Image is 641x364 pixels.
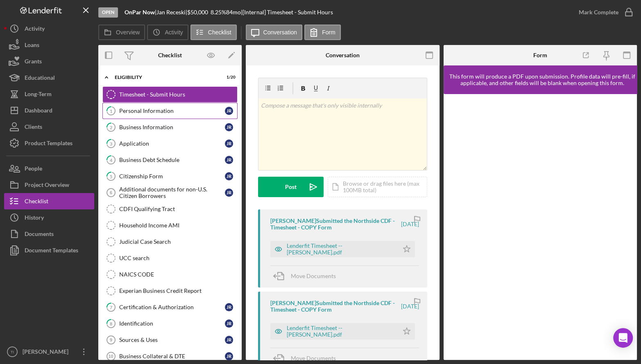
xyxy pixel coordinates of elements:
button: Conversation [246,25,303,40]
div: Open Intercom Messenger [613,328,633,348]
div: CDFI Qualifying Tract [119,206,237,212]
div: Business Debt Schedule [119,157,225,163]
div: Identification [119,320,225,327]
a: 6Additional documents for non-U.S. Citizen BorrowersJR [102,184,238,201]
div: Personal Information [119,108,225,114]
tspan: 3 [110,141,112,146]
div: J R [225,139,233,148]
span: Move Documents [291,272,336,279]
div: Timesheet - Submit Hours [119,91,237,98]
div: J R [225,107,233,115]
div: Checklist [158,52,182,58]
a: 3ApplicationJR [102,135,238,152]
button: Checklist [190,25,237,40]
a: 7Certification & AuthorizationJR [102,299,238,315]
tspan: 7 [110,304,113,310]
b: OnPar Now [125,9,155,16]
a: Judicial Case Search [102,234,238,250]
a: 4Business Debt ScheduleJR [102,152,238,168]
div: Household Income AMI [119,222,237,229]
a: UCC search [102,250,238,266]
div: NAICS CODE [119,271,237,278]
time: 2025-09-04 20:38 [401,221,419,227]
div: [PERSON_NAME] Submitted the Northside CDF - Timesheet - COPY Form [270,218,400,231]
span: $50,000 [187,9,208,16]
button: TI[PERSON_NAME] [4,344,94,360]
div: Open [98,7,118,18]
tspan: 8 [110,321,112,326]
div: J R [225,156,233,164]
button: Lenderfit Timesheet -- [PERSON_NAME].pdf [270,241,415,257]
div: Certification & Authorization [119,304,225,310]
a: CDFI Qualifying Tract [102,201,238,217]
button: Move Documents [270,266,344,286]
div: Post [285,177,297,197]
div: | [125,9,156,16]
div: Business Information [119,124,225,130]
button: Overview [98,25,145,40]
label: Checklist [208,29,231,36]
tspan: 1 [110,108,112,113]
time: 2025-08-25 18:56 [401,303,419,310]
label: Conversation [263,29,297,36]
a: 2Business InformationJR [102,119,238,135]
div: [PERSON_NAME] Submitted the Northside CDF - Timesheet - COPY Form [270,300,400,313]
a: 1Personal InformationJR [102,103,238,119]
button: Document Templates [4,242,94,258]
button: Mark Complete [571,4,637,20]
div: Lenderfit Timesheet -- [PERSON_NAME].pdf [287,243,394,256]
div: 84 mo [226,9,241,16]
div: Additional documents for non-U.S. Citizen Borrowers [119,186,225,199]
div: Form [533,52,547,58]
div: J R [225,123,233,131]
tspan: 9 [110,337,112,342]
tspan: 5 [110,173,112,179]
span: Move Documents [291,355,336,362]
div: 1 / 20 [221,75,236,80]
a: 5Citizenship FormJR [102,168,238,184]
div: Experian Business Credit Report [119,288,237,294]
a: 9Sources & UsesJR [102,332,238,348]
div: J R [225,336,233,344]
div: J R [225,189,233,197]
label: Overview [116,29,140,36]
div: J R [225,352,233,360]
div: | [Internal] Timesheet - Submit Hours [241,9,333,16]
div: [PERSON_NAME] [20,344,74,362]
a: Household Income AMI [102,217,238,234]
button: Post [258,177,324,197]
a: NAICS CODE [102,266,238,283]
div: J R [225,172,233,180]
div: Jan Receski | [156,9,187,16]
tspan: 2 [110,124,112,130]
